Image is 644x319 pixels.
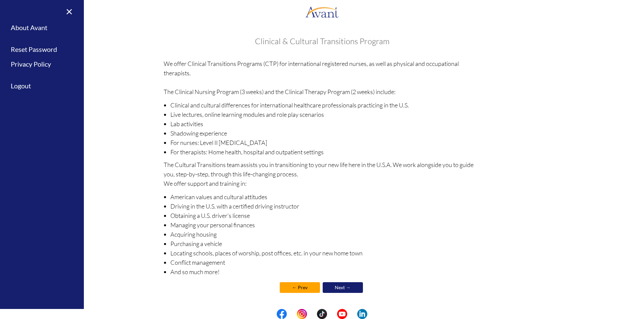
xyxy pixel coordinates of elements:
[327,309,337,319] img: blank.png
[170,230,481,239] li: Acquiring housing
[307,309,317,319] img: blank.png
[277,309,287,319] img: fb.png
[170,192,481,202] li: American values and cultural attitudes
[317,309,327,319] img: tt.png
[164,59,481,96] p: We offer Clinical Transitions Programs (CTP) for international registered nurses, as well as phys...
[170,129,481,138] li: Shadowing experience
[170,248,481,258] li: Locating schools, places of worship, post offices, etc. in your new home town
[170,258,481,267] li: Conflict management
[170,110,481,119] li: Live lectures, online learning modules and role play scenarios
[170,138,481,147] li: For nurses: Level II [MEDICAL_DATA]
[170,211,481,220] li: Obtaining a U.S. driver’s license
[347,309,357,319] img: blank.png
[170,267,481,276] li: And so much more!
[170,147,481,157] li: For therapists: Home health, hospital and outpatient settings
[170,119,481,129] li: Lab activities
[170,202,481,211] li: Driving in the U.S. with a certified driving instructor
[170,100,481,110] li: Clinical and cultural differences for international healthcare professionals practicing in the U.S.
[164,37,481,46] h3: Clinical & Cultural Transitions Program
[164,160,481,188] p: The Cultural Transitions team assists you in transitioning to your new life here in the U.S.A. We...
[170,220,481,230] li: Managing your personal finances
[323,282,363,293] a: Next →
[287,309,297,319] img: blank.png
[280,282,320,293] a: ← Prev
[297,309,307,319] img: in.png
[305,2,339,22] img: logo.png
[337,309,347,319] img: yt.png
[357,309,367,319] img: li.png
[170,239,481,248] li: Purchasing a vehicle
